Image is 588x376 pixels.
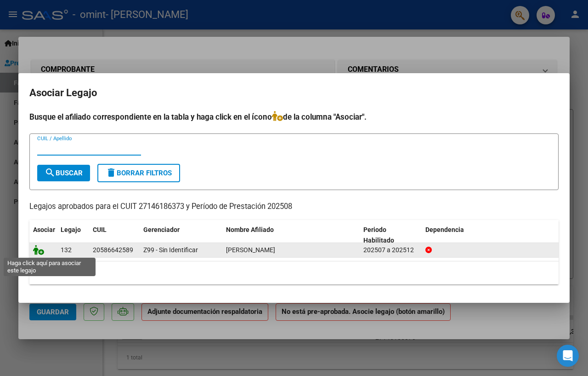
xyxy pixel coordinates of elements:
span: CUIL [93,226,107,233]
datatable-header-cell: Gerenciador [140,220,222,250]
span: Legajo [61,226,81,233]
span: Periodo Habilitado [363,226,394,244]
div: Open Intercom Messenger [557,345,579,367]
datatable-header-cell: Legajo [57,220,89,250]
div: 20586642589 [93,245,133,255]
button: Buscar [37,165,90,181]
span: Buscar [45,169,83,177]
h2: Asociar Legajo [29,84,559,102]
span: Borrar Filtros [106,169,172,177]
span: 132 [61,246,72,254]
p: Legajos aprobados para el CUIT 27146186373 y Período de Prestación 202508 [29,201,559,213]
datatable-header-cell: Dependencia [422,220,559,250]
datatable-header-cell: Periodo Habilitado [360,220,422,250]
mat-icon: search [45,167,56,178]
mat-icon: delete [106,167,117,178]
div: 1 registros [29,261,559,284]
button: Borrar Filtros [97,164,180,182]
span: Dependencia [425,226,464,233]
span: Gerenciador [143,226,180,233]
datatable-header-cell: Nombre Afiliado [222,220,360,250]
span: ORTIZ VALENTINO [226,246,275,254]
div: 202507 a 202512 [363,245,418,255]
datatable-header-cell: Asociar [29,220,57,250]
datatable-header-cell: CUIL [89,220,140,250]
span: Z99 - Sin Identificar [143,246,198,254]
span: Nombre Afiliado [226,226,274,233]
h4: Busque el afiliado correspondiente en la tabla y haga click en el ícono de la columna "Asociar". [29,111,559,123]
span: Asociar [33,226,55,233]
